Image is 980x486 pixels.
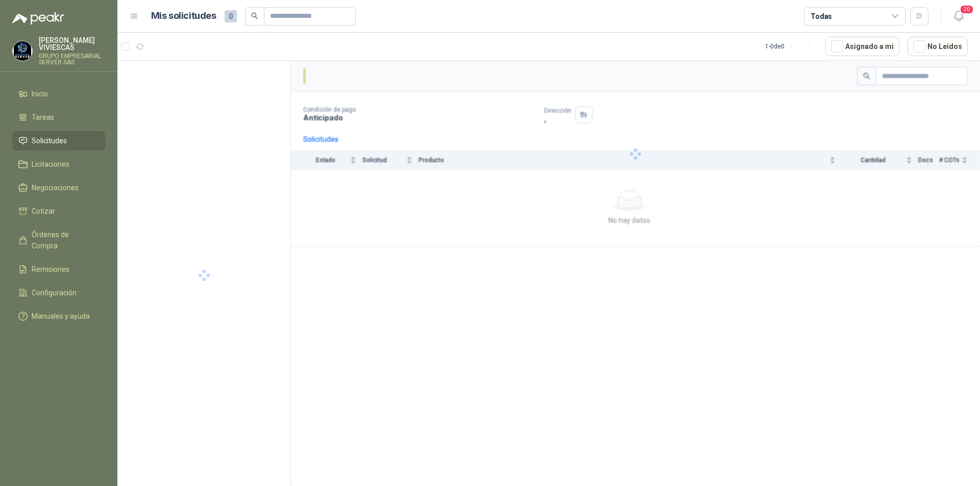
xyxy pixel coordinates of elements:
span: search [251,12,258,19]
span: Licitaciones [32,159,69,170]
a: Tareas [12,108,105,127]
span: 20 [960,5,974,14]
span: Tareas [32,112,54,123]
a: Manuales y ayuda [12,306,105,326]
span: Solicitudes [32,135,67,146]
p: GRUPO EMPRESARIAL SERVER SAS [39,53,105,65]
span: Cotizar [32,206,55,217]
span: Configuración [32,287,77,298]
h1: Mis solicitudes [151,9,216,23]
span: Remisiones [32,264,69,275]
a: Licitaciones [12,155,105,174]
a: Negociaciones [12,178,105,197]
span: Órdenes de Compra [32,229,95,251]
span: Negociaciones [32,182,79,193]
img: Logo peakr [12,12,64,24]
span: Manuales y ayuda [32,311,90,322]
div: 1 - 0 de 0 [765,38,817,55]
span: 0 [225,10,237,22]
a: Órdenes de Compra [12,225,105,255]
a: Configuración [12,283,105,302]
button: No Leídos [908,37,968,56]
button: Asignado a mi [825,37,899,56]
a: Remisiones [12,260,105,279]
a: Cotizar [12,201,105,221]
span: Inicio [32,88,48,99]
a: Solicitudes [12,131,105,150]
div: Todas [811,11,832,22]
a: Inicio [12,84,105,104]
button: 20 [949,7,968,25]
p: [PERSON_NAME] VIVIESCAS [39,37,105,51]
img: Company Logo [13,41,32,61]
